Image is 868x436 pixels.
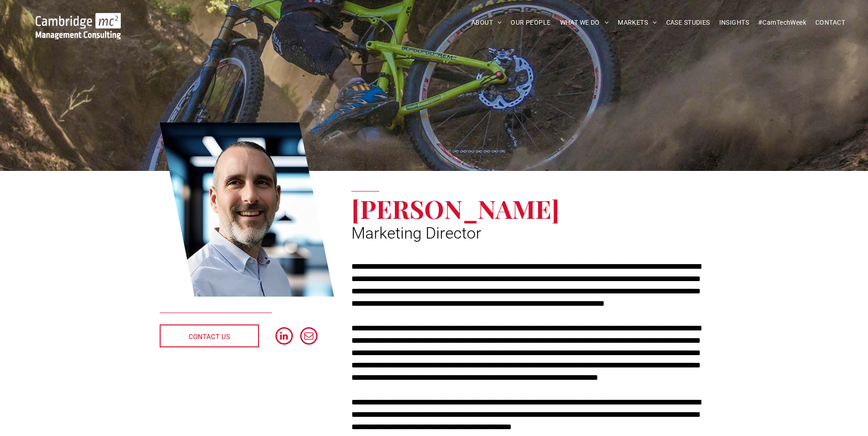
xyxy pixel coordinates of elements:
[613,16,661,30] a: MARKETS
[555,16,614,30] a: WHAT WE DO
[662,16,715,30] a: CASE STUDIES
[811,16,850,30] a: CONTACT
[351,224,481,243] span: Marketing Director
[754,16,811,30] a: #CamTechWeek
[300,327,318,347] a: email
[160,324,259,347] a: CONTACT US
[467,16,507,30] a: ABOUT
[506,16,555,30] a: OUR PEOPLE
[715,16,754,30] a: INSIGHTS
[160,121,334,298] a: Karl Salter | Marketing Director | Cambridge Management Consulting
[189,325,230,348] span: CONTACT US
[351,191,560,225] span: [PERSON_NAME]
[36,13,121,39] img: Cambridge MC Logo
[36,14,121,24] a: Your Business Transformed | Cambridge Management Consulting
[275,327,293,347] a: linkedin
